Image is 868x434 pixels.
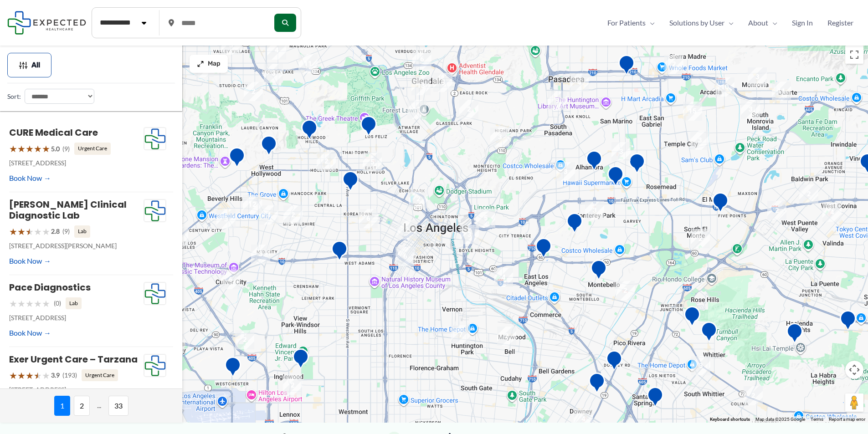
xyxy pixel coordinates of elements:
span: ★ [17,140,26,157]
span: 2.8 [51,225,60,237]
div: Monterey Park Hospital AHMC [566,213,583,236]
span: ★ [34,295,42,312]
span: ★ [34,223,42,240]
span: Map data ©2025 Google [755,417,805,422]
div: 3 [556,162,575,181]
div: 11 [772,82,791,101]
div: 4 [574,409,593,429]
span: ★ [42,367,50,384]
div: 11 [298,54,318,73]
span: Urgent Care [74,143,111,154]
div: 2 [691,229,710,248]
span: Lab [74,225,90,237]
a: Register [820,16,861,30]
a: Sign In [785,16,820,30]
div: Inglewood Advanced Imaging [293,348,309,372]
div: 2 [244,82,263,101]
div: 4 [267,41,286,60]
span: 33 [108,396,128,416]
div: Western Diagnostic Radiology by RADDICO &#8211; Central LA [342,171,359,194]
div: 3 [585,201,604,220]
span: Menu Toggle [768,16,777,30]
div: Montes Medical Group, Inc. [684,306,700,329]
div: Edward R. Roybal Comprehensive Health Center [535,238,552,261]
div: 12 [243,195,262,214]
a: Book Now [9,171,51,185]
span: (193) [62,369,77,381]
div: 4 [259,205,278,225]
div: 2 [767,201,786,220]
div: 4 [570,73,589,92]
span: (9) [62,143,70,155]
div: Green Light Imaging [606,350,622,373]
a: AboutMenu Toggle [741,16,785,30]
span: ★ [26,367,34,384]
div: 3 [748,67,767,87]
div: 9 [548,91,567,110]
div: Diagnostic Medical Group [840,310,856,333]
span: Solutions by User [669,16,724,30]
div: 2 [459,100,478,119]
div: Hd Diagnostic Imaging [360,116,377,139]
span: ★ [42,140,50,157]
a: Exer Urgent Care – Tarzana [9,353,138,366]
div: Sunset Diagnostic Radiology [229,147,245,170]
span: ★ [42,295,50,312]
div: 3 [460,225,479,244]
div: 2 [283,205,303,225]
div: 2 [497,327,516,346]
div: 2 [616,281,635,300]
div: 5 [363,153,382,172]
p: [STREET_ADDRESS] [9,312,144,324]
span: All [31,62,40,68]
div: Western Diagnostic Radiology by RADDICO &#8211; West Hollywood [261,135,277,158]
span: ... [93,396,105,416]
img: Filter [19,61,28,70]
div: 2 [283,376,302,395]
div: 3 [490,128,509,147]
span: ★ [26,295,34,312]
span: ★ [26,223,34,240]
div: Westchester Advanced Imaging [225,357,241,380]
div: 2 [169,227,188,246]
a: Book Now [9,326,51,340]
span: Sign In [792,16,813,30]
div: Downey MRI Center powered by RAYUS Radiology [589,373,605,396]
div: 2 [664,55,683,74]
div: 6 [221,270,240,289]
img: Expected Healthcare Logo [144,282,166,305]
div: 2 [235,330,254,349]
img: Expected Healthcare Logo [144,354,166,377]
span: ★ [9,367,17,384]
span: About [748,16,768,30]
span: 2 [74,396,90,416]
span: Urgent Care [82,369,118,381]
button: Toggle fullscreen view [845,46,863,64]
span: ★ [17,367,26,384]
img: Maximize [197,60,204,67]
div: Hacienda HTS Ultrasound [786,323,803,346]
span: ★ [34,140,42,157]
div: 2 [317,152,336,171]
div: 15 [683,102,702,121]
span: Menu Toggle [724,16,734,30]
div: 2 [799,184,818,204]
div: Synergy Imaging Center [607,166,624,189]
label: Sort: [7,91,21,102]
div: Western Convalescent Hospital [331,240,348,264]
span: (9) [62,225,70,237]
div: 3 [741,100,760,119]
div: 10 [715,77,734,97]
span: Register [827,16,853,30]
div: 4 [494,268,513,287]
button: All [7,53,51,77]
div: 13 [411,76,431,95]
div: 5 [476,209,495,228]
img: Expected Healthcare Logo - side, dark font, small [7,11,86,34]
span: ★ [34,367,42,384]
div: 3 [611,142,631,161]
span: ★ [17,295,26,312]
div: 3 [216,209,236,229]
a: CURE Medical Care [9,126,98,139]
button: Map [190,55,228,73]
